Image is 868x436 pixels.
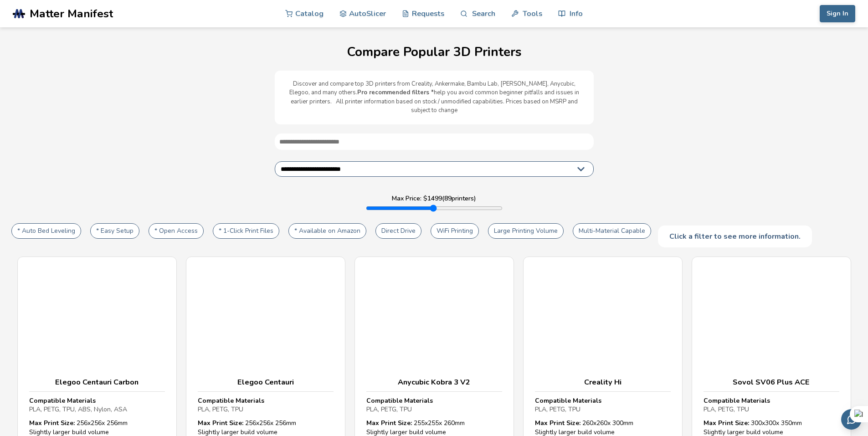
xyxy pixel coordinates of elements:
[704,405,749,414] span: PLA, PETG, TPU
[29,405,127,414] span: PLA, PETG, TPU, ABS, Nylon, ASA
[366,378,502,387] h3: Anycubic Kobra 3 V2
[198,396,264,405] strong: Compatible Materials
[30,7,113,20] span: Matter Manifest
[284,80,585,115] p: Discover and compare top 3D printers from Creality, Ankermake, Bambu Lab, [PERSON_NAME], Anycubic...
[198,419,243,427] strong: Max Print Size:
[288,223,366,239] button: * Available on Amazon
[366,419,412,427] strong: Max Print Size:
[29,396,96,405] strong: Compatible Materials
[392,195,476,202] label: Max Price: $ 1499 ( 89 printers)
[90,223,139,239] button: * Easy Setup
[375,223,421,239] button: Direct Drive
[535,405,580,414] span: PLA, PETG, TPU
[704,396,770,405] strong: Compatible Materials
[704,378,839,387] h3: Sovol SV06 Plus ACE
[704,419,749,427] strong: Max Print Size:
[198,405,243,414] span: PLA, PETG, TPU
[535,378,671,387] h3: Creality Hi
[11,223,81,239] button: * Auto Bed Leveling
[535,396,601,405] strong: Compatible Materials
[9,45,859,59] h1: Compare Popular 3D Printers
[198,378,334,387] h3: Elegoo Centauri
[535,419,580,427] strong: Max Print Size:
[29,419,75,427] strong: Max Print Size:
[357,88,434,97] b: Pro recommended filters *
[658,226,812,247] div: Click a filter to see more information.
[841,409,862,430] button: Send feedback via email
[488,223,564,239] button: Large Printing Volume
[820,5,855,22] button: Sign In
[431,223,479,239] button: WiFi Printing
[573,223,651,239] button: Multi-Material Capable
[149,223,204,239] button: * Open Access
[366,396,433,405] strong: Compatible Materials
[213,223,279,239] button: * 1-Click Print Files
[29,378,165,387] h3: Elegoo Centauri Carbon
[366,405,412,414] span: PLA, PETG, TPU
